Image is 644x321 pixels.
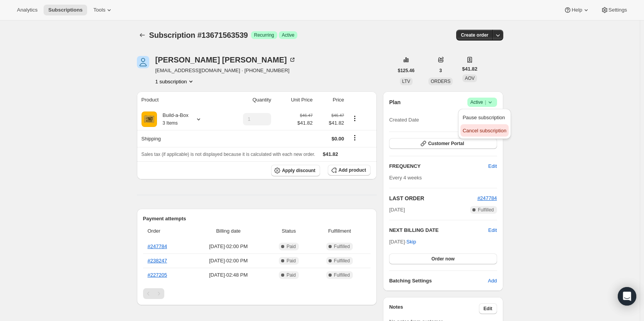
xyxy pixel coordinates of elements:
[389,239,416,245] span: [DATE] ·
[143,288,371,299] nav: Pagination
[287,258,296,264] span: Paid
[477,195,497,201] a: #247784
[192,227,265,235] span: Billing date
[488,162,497,170] span: Edit
[297,119,313,127] span: $41.82
[389,253,497,264] button: Order now
[315,91,347,108] th: Price
[12,5,42,15] button: Analytics
[155,78,195,85] button: Product actions
[439,68,442,74] span: 3
[192,271,265,279] span: [DATE] · 02:48 PM
[334,272,350,278] span: Fulfilled
[432,256,455,262] span: Order now
[470,98,494,106] span: Active
[389,175,422,181] span: Every 4 weeks
[389,206,405,214] span: [DATE]
[222,91,273,108] th: Quantity
[460,111,509,123] button: Pause subscription
[463,128,506,133] span: Cancel subscription
[334,243,350,250] span: Fulfilled
[89,5,118,15] button: Tools
[317,119,344,127] span: $41.82
[406,238,416,246] span: Skip
[462,65,477,73] span: $41.82
[271,165,320,176] button: Apply discount
[148,243,167,249] a: #247784
[435,65,447,76] button: 3
[137,91,222,108] th: Product
[389,138,497,149] button: Customer Portal
[349,114,361,123] button: Product actions
[572,7,582,13] span: Help
[460,124,509,137] button: Cancel subscription
[483,275,501,287] button: Add
[192,243,265,250] span: [DATE] · 02:00 PM
[148,258,167,264] a: #238247
[143,223,190,240] th: Order
[559,5,594,15] button: Help
[484,306,492,312] span: Edit
[93,7,105,13] span: Tools
[163,120,178,126] small: 3 Items
[389,162,488,170] h2: FREQUENCY
[596,5,632,15] button: Settings
[349,133,361,142] button: Shipping actions
[428,140,464,147] span: Customer Portal
[485,99,486,105] span: |
[431,79,450,84] span: ORDERS
[300,113,313,118] small: $46.47
[287,243,296,250] span: Paid
[609,7,627,13] span: Settings
[269,227,309,235] span: Status
[393,65,419,76] button: $125.46
[389,194,477,202] h2: LAST ORDER
[44,5,87,15] button: Subscriptions
[142,112,157,127] img: product img
[488,226,497,234] button: Edit
[461,32,488,38] span: Create order
[331,113,344,118] small: $46.47
[618,287,636,306] div: Open Intercom Messenger
[389,226,488,234] h2: NEXT BILLING DATE
[254,32,274,38] span: Recurring
[334,258,350,264] span: Fulfilled
[282,32,295,38] span: Active
[463,115,505,120] span: Pause subscription
[389,98,401,106] h2: Plan
[389,303,479,314] h3: Notes
[157,112,189,127] div: Build-a-Box
[17,7,37,13] span: Analytics
[273,91,315,108] th: Unit Price
[488,277,497,285] span: Add
[479,303,497,314] button: Edit
[398,68,415,74] span: $125.46
[48,7,83,13] span: Subscriptions
[282,167,315,174] span: Apply discount
[143,215,371,223] h2: Payment attempts
[323,151,338,157] span: $41.82
[389,277,488,285] h6: Batching Settings
[456,30,493,41] button: Create order
[478,207,494,213] span: Fulfilled
[137,56,149,68] span: Dale Moran
[137,30,148,41] button: Subscriptions
[484,160,501,172] button: Edit
[287,272,296,278] span: Paid
[402,79,410,84] span: LTV
[328,165,371,176] button: Add product
[313,227,366,235] span: Fulfillment
[142,152,315,157] span: Sales tax (if applicable) is not displayed because it is calculated with each new order.
[477,194,497,202] button: #247784
[137,130,222,147] th: Shipping
[402,236,421,248] button: Skip
[339,167,366,173] span: Add product
[389,116,419,124] span: Created Date
[192,257,265,265] span: [DATE] · 02:00 PM
[155,67,296,74] span: [EMAIL_ADDRESS][DOMAIN_NAME] · [PHONE_NUMBER]
[148,272,167,278] a: #227205
[155,56,296,64] div: [PERSON_NAME] [PERSON_NAME]
[149,31,248,39] span: Subscription #13671563539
